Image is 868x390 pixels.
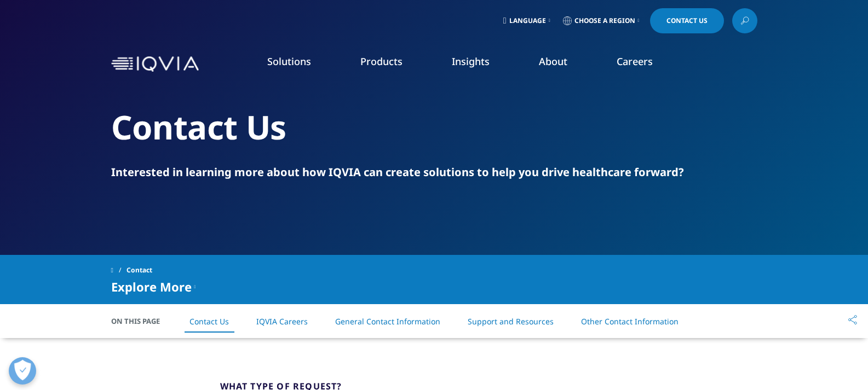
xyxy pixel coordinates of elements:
a: Products [360,55,403,68]
button: Open Preferences [9,357,36,385]
a: Contact Us [650,8,724,33]
a: Careers [617,55,653,68]
h2: Contact Us [111,107,757,148]
span: Language [509,16,546,25]
span: Contact [127,260,152,280]
a: About [539,55,567,68]
a: IQVIA Careers [256,316,308,327]
span: Choose a Region [574,16,635,25]
a: Support and Resources [468,316,554,327]
span: Contact Us [666,18,708,24]
img: IQVIA Healthcare Information Technology and Pharma Clinical Research Company [111,56,199,72]
div: Interested in learning more about how IQVIA can create solutions to help you drive healthcare for... [111,165,757,180]
a: Insights [452,55,490,68]
a: Contact Us [189,316,229,327]
a: General Contact Information [335,316,440,327]
span: Explore More [111,280,192,293]
a: Other Contact Information [581,316,679,327]
span: On This Page [111,316,171,327]
nav: Primary [203,38,757,90]
a: Solutions [267,55,311,68]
